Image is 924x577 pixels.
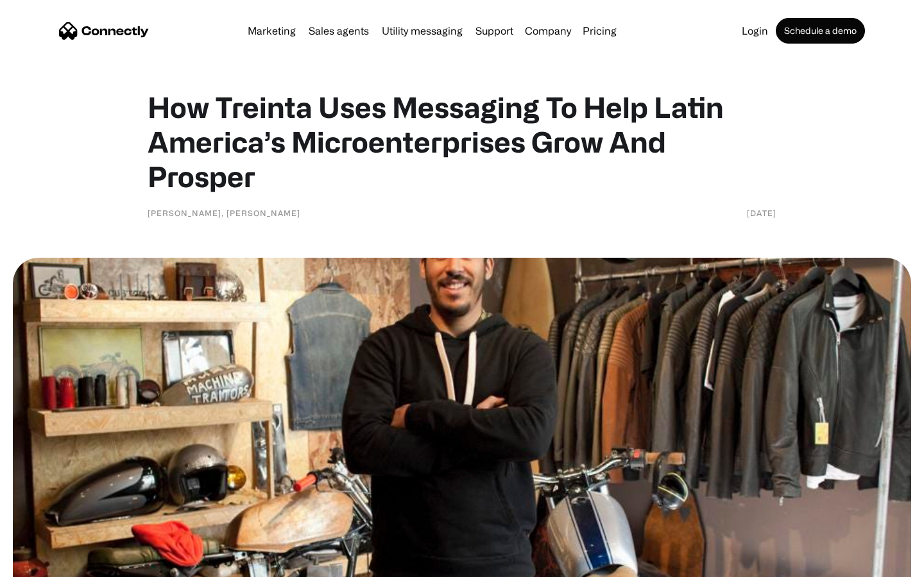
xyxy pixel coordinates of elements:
h1: How Treinta Uses Messaging To Help Latin America’s Microenterprises Grow And Prosper [148,90,776,194]
div: [DATE] [747,206,776,219]
a: Support [470,26,518,36]
a: home [59,21,149,40]
div: [PERSON_NAME], [PERSON_NAME] [148,206,300,219]
a: Pricing [577,26,622,36]
ul: Language list [26,555,77,573]
a: Utility messaging [377,26,468,36]
aside: Language selected: English [13,555,77,573]
a: Marketing [243,26,301,36]
a: Login [737,26,773,36]
div: Company [521,22,575,40]
div: Company [525,22,571,40]
a: Schedule a demo [776,18,865,44]
a: Sales agents [304,26,374,36]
